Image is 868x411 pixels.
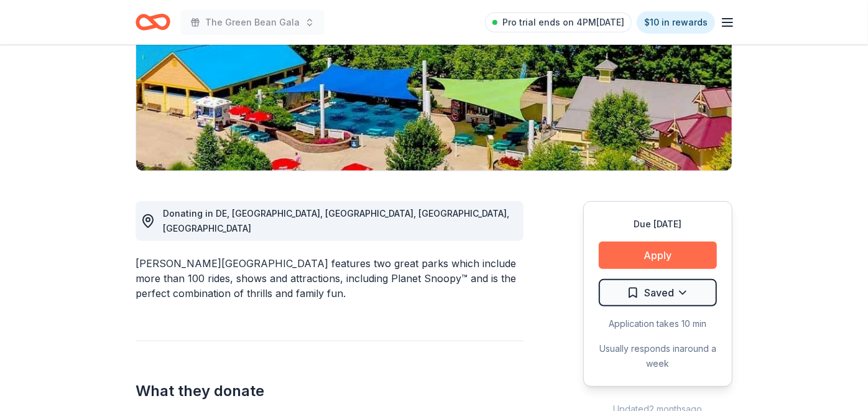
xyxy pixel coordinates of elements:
div: [PERSON_NAME][GEOGRAPHIC_DATA] features two great parks which include more than 100 rides, shows ... [136,256,524,301]
a: Home [136,7,170,37]
div: Application takes 10 min [599,316,717,331]
button: The Green Bean Gala [180,10,325,35]
span: Saved [644,285,674,301]
h2: What they donate [136,381,524,401]
span: Pro trial ends on 4PM[DATE] [502,15,624,30]
a: $10 in rewards [637,11,715,34]
div: Due [DATE] [599,217,717,232]
button: Saved [599,279,717,306]
span: Donating in DE, [GEOGRAPHIC_DATA], [GEOGRAPHIC_DATA], [GEOGRAPHIC_DATA], [GEOGRAPHIC_DATA] [163,208,509,234]
button: Apply [599,242,717,269]
div: Usually responds in around a week [599,341,717,371]
span: The Green Bean Gala [205,15,300,30]
a: Pro trial ends on 4PM[DATE] [485,12,632,32]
